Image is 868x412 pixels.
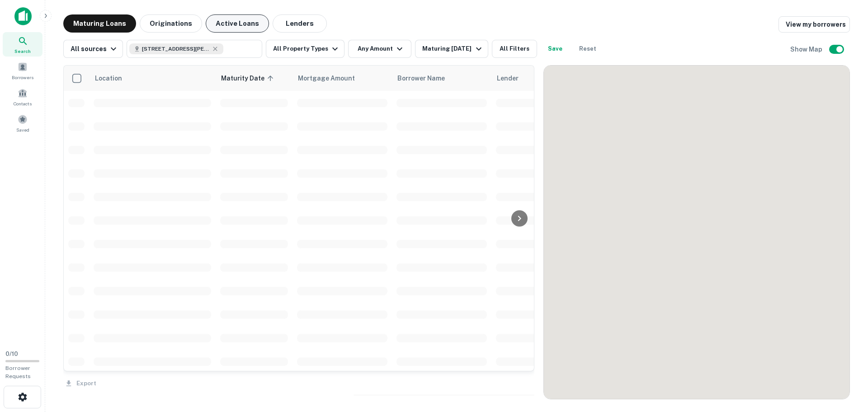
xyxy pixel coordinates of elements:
button: Originations [140,14,202,33]
span: Contacts [14,100,32,107]
a: Contacts [3,85,42,109]
button: Reset [573,40,602,58]
span: [STREET_ADDRESS][PERSON_NAME] [142,45,210,53]
th: Maturity Date [216,66,292,91]
button: All Property Types [266,40,344,58]
h6: Show Map [790,44,824,54]
div: Maturing [DATE] [422,43,484,54]
span: Borrower Requests [5,365,31,379]
th: Mortgage Amount [292,66,392,91]
iframe: Chat Widget [823,340,868,383]
span: Search [14,47,31,55]
span: Mortgage Amount [298,73,367,84]
button: Lenders [273,14,327,33]
button: Save your search to get updates of matches that match your search criteria. [541,40,570,58]
span: Maturity Date [221,73,276,84]
img: capitalize-icon.png [14,7,32,25]
a: View my borrowers [778,16,850,33]
button: All Filters [492,40,537,58]
a: Saved [3,111,42,135]
button: All sources [63,40,123,58]
span: Borrower Name [397,73,445,84]
button: Any Amount [348,40,411,58]
button: Maturing Loans [63,14,136,33]
button: Maturing [DATE] [415,40,488,58]
span: 0 / 10 [5,350,18,357]
a: Borrowers [3,58,42,83]
span: Lender [497,73,519,84]
a: Search [3,32,42,57]
div: All sources [71,43,119,54]
th: Lender [491,66,636,91]
span: Borrowers [12,74,33,81]
button: Active Loans [206,14,269,33]
th: Borrower Name [392,66,491,91]
div: 0 0 [544,66,849,399]
span: Saved [16,126,29,133]
span: Location [94,73,122,84]
th: Location [89,66,216,91]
